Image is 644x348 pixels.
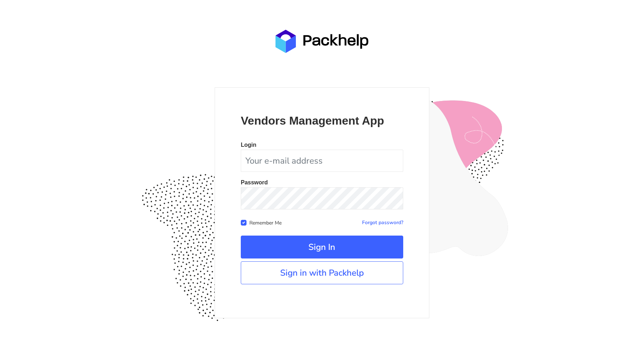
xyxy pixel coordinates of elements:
p: Vendors Management App [241,113,403,128]
a: Forgot password? [362,219,403,226]
p: Password [241,180,403,185]
label: Remember Me [249,218,282,226]
button: Sign In [241,236,403,258]
input: Your e-mail address [241,150,403,172]
a: Sign in with Packhelp [241,261,403,284]
p: Login [241,142,403,148]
